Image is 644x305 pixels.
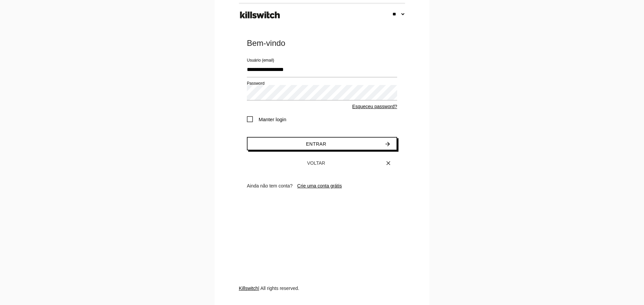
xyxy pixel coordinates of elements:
[238,9,281,21] img: ks-logo-black-footer.png
[247,115,286,124] span: Manter login
[247,80,265,86] label: Password
[239,286,258,291] a: Killswitch
[306,141,326,147] span: Entrar
[384,138,391,150] i: arrow_forward
[307,160,325,166] span: Voltar
[239,285,405,305] div: | All rights reserved.
[385,157,392,169] i: close
[297,183,342,188] a: Crie uma conta grátis
[247,137,397,150] button: Entrararrow_forward
[352,104,397,109] a: Esqueceu password?
[247,57,274,63] label: Usuário (email)
[247,183,292,188] span: Ainda não tem conta?
[247,38,397,49] div: Bem-vindo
